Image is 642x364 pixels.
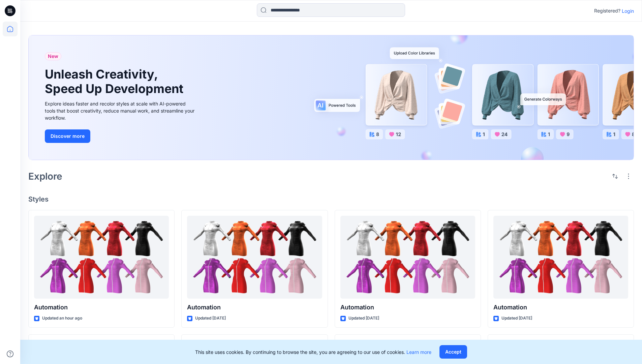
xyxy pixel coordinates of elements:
[195,348,431,356] p: This site uses cookies. By continuing to browse the site, you are agreeing to our use of cookies.
[45,129,196,143] a: Discover more
[594,7,620,15] p: Registered?
[195,315,226,322] p: Updated [DATE]
[187,216,322,299] a: Automation
[501,315,532,322] p: Updated [DATE]
[439,345,467,359] button: Accept
[34,216,169,299] a: Automation
[622,7,634,14] p: Login
[42,315,82,322] p: Updated an hour ago
[493,216,628,299] a: Automation
[340,216,475,299] a: Automation
[340,303,475,312] p: Automation
[406,349,431,355] a: Learn more
[34,303,169,312] p: Automation
[28,195,634,203] h4: Styles
[48,52,58,60] span: New
[45,129,90,143] button: Discover more
[28,171,62,182] h2: Explore
[348,315,379,322] p: Updated [DATE]
[493,303,628,312] p: Automation
[187,303,322,312] p: Automation
[45,67,186,96] h1: Unleash Creativity, Speed Up Development
[45,100,196,121] div: Explore ideas faster and recolor styles at scale with AI-powered tools that boost creativity, red...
